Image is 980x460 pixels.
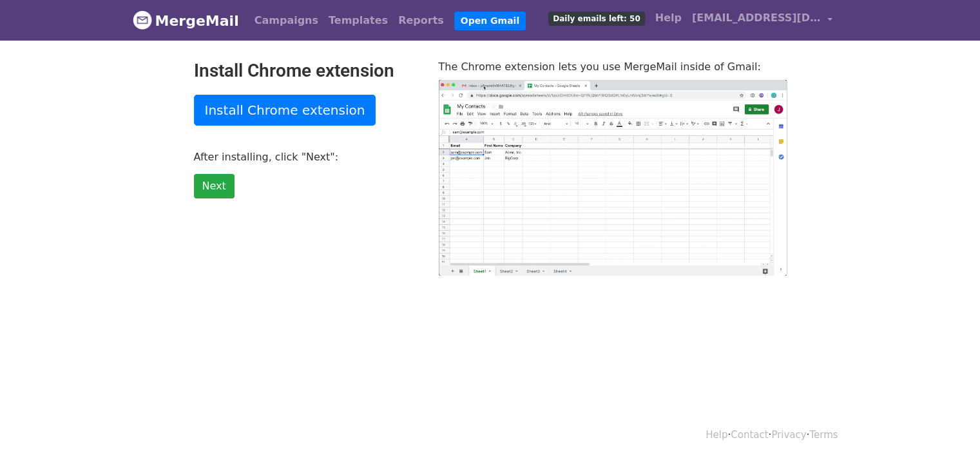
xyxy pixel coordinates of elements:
[771,429,806,441] a: Privacy
[650,5,687,31] a: Help
[393,8,449,34] a: Reports
[323,8,393,34] a: Templates
[194,150,419,164] p: After installing, click "Next":
[548,12,644,26] span: Daily emails left: 50
[439,60,787,73] p: The Chrome extension lets you use MergeMail inside of Gmail:
[194,174,235,198] a: Next
[692,10,821,26] span: [EMAIL_ADDRESS][DOMAIN_NAME]
[133,10,152,30] img: MergeMail logo
[543,5,649,31] a: Daily emails left: 50
[194,95,376,126] a: Install Chrome extension
[133,7,239,34] a: MergeMail
[809,429,838,441] a: Terms
[916,398,980,460] iframe: Chat Widget
[687,5,838,35] a: [EMAIL_ADDRESS][DOMAIN_NAME]
[194,60,419,82] h2: Install Chrome extension
[706,429,727,441] a: Help
[731,429,768,441] a: Contact
[454,12,526,30] a: Open Gmail
[249,8,323,34] a: Campaigns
